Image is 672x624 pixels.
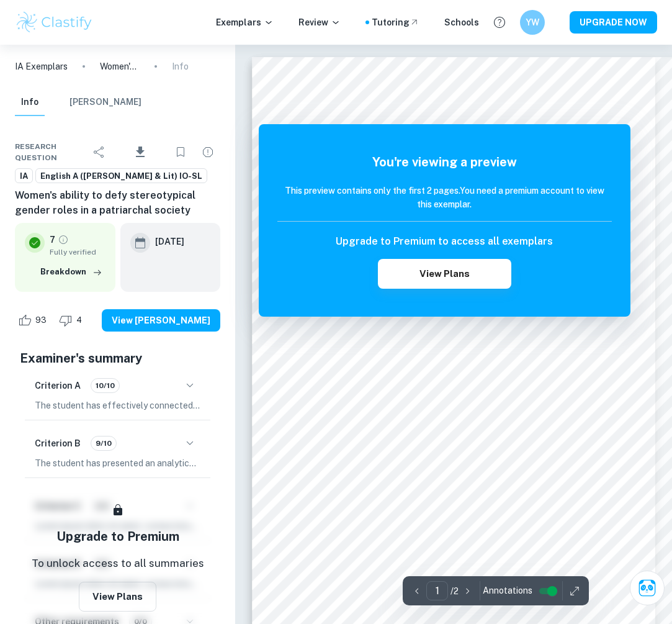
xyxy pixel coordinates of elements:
button: View Plans [378,259,512,289]
span: IA [16,170,32,183]
p: 7 [50,233,55,246]
span: Fully verified [50,246,105,258]
h5: Examiner's summary [20,349,215,368]
button: Breakdown [37,263,105,281]
span: English A ([PERSON_NAME] & Lit) IO-SL [36,170,207,183]
p: To unlock access to all summaries [32,556,204,572]
div: Dislike [56,310,89,330]
p: Review [298,16,341,29]
img: Clastify logo [15,10,94,35]
span: Research question [15,141,87,163]
button: [PERSON_NAME] [69,89,141,116]
p: / 2 [450,584,459,598]
button: View [PERSON_NAME] [102,309,220,332]
p: The student has presented an analytical exploration of "The World's Wife" and Nike's Women Advert... [35,456,200,470]
p: Women's ability to defy stereotypical gender roles in a patriarchal society [100,60,140,73]
h6: YW [526,16,540,29]
button: Info [15,89,45,116]
p: Info [172,60,189,73]
a: IA Exemplars [15,60,68,73]
a: IA [15,168,33,184]
button: YW [520,10,545,35]
h6: Criterion B [35,436,81,450]
a: Tutoring [372,16,419,29]
span: 4 [69,314,89,327]
h5: You're viewing a preview [277,153,612,171]
button: UPGRADE NOW [570,11,657,34]
a: Schools [444,16,479,29]
p: The student has effectively connected the chosen extracts/works to the global issue of women defy... [35,399,200,412]
button: Help and Feedback [489,12,510,33]
div: Download [114,136,166,168]
h6: Criterion A [35,379,81,392]
h5: Upgrade to Premium [56,527,179,546]
h6: Upgrade to Premium to access all exemplars [336,234,553,249]
span: Annotations [483,584,532,597]
h6: Women's ability to defy stereotypical gender roles in a patriarchal society [15,188,220,218]
a: Grade fully verified [58,234,69,245]
span: 93 [29,314,53,327]
span: 10/10 [91,380,119,391]
h6: [DATE] [155,235,184,248]
div: Like [15,310,53,330]
p: Exemplars [216,16,274,29]
h6: This preview contains only the first 2 pages. You need a premium account to view this exemplar. [277,184,612,211]
a: English A ([PERSON_NAME] & Lit) IO-SL [35,168,207,184]
div: Bookmark [168,140,193,165]
button: View Plans [79,582,156,612]
button: Ask Clai [630,571,665,605]
div: Share [87,140,112,165]
div: Report issue [195,140,220,165]
span: 9/10 [91,438,116,449]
